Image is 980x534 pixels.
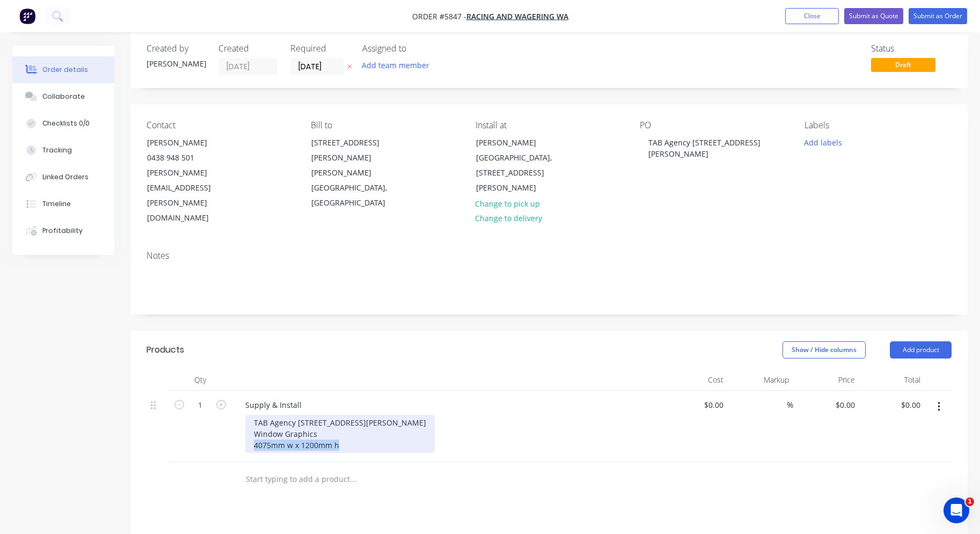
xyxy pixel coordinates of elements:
[356,58,435,72] button: Add team member
[467,135,574,196] div: [PERSON_NAME][GEOGRAPHIC_DATA], [STREET_ADDRESS][PERSON_NAME]
[311,165,400,210] div: [PERSON_NAME][GEOGRAPHIC_DATA], [GEOGRAPHIC_DATA]
[7,4,27,25] button: go back
[42,226,83,236] div: Profitability
[805,120,952,130] div: Labels
[640,120,787,130] div: PO
[362,58,435,72] button: Add team member
[871,43,952,54] div: Status
[147,251,952,261] div: Notes
[42,172,89,182] div: Linked Orders
[844,8,903,24] button: Submit as Quote
[909,8,967,24] button: Submit as Order
[311,120,458,130] div: Bill to
[147,343,184,356] div: Products
[147,120,294,130] div: Contact
[859,369,925,391] div: Total
[793,369,859,391] div: Price
[302,135,409,211] div: [STREET_ADDRESS][PERSON_NAME][PERSON_NAME][GEOGRAPHIC_DATA], [GEOGRAPHIC_DATA]
[311,135,400,165] div: [STREET_ADDRESS][PERSON_NAME]
[12,217,114,244] button: Profitability
[470,211,548,225] button: Change to delivery
[476,135,565,195] div: [PERSON_NAME][GEOGRAPHIC_DATA], [STREET_ADDRESS][PERSON_NAME]
[42,65,88,75] div: Order details
[476,120,623,130] div: Install at
[147,150,236,165] div: 0438 948 501
[168,369,232,391] div: Qty
[12,191,114,217] button: Timeline
[362,43,470,54] div: Assigned to
[245,415,435,453] div: TAB Agency [STREET_ADDRESS][PERSON_NAME] Window Graphics 4075mm w x 1200mm h
[12,83,114,110] button: Collaborate
[470,196,546,210] button: Change to pick up
[662,369,728,391] div: Cost
[640,135,774,162] div: TAB Agency [STREET_ADDRESS][PERSON_NAME]
[412,11,466,21] span: Order #5847 -
[147,43,206,54] div: Created by
[966,498,974,506] span: 1
[782,341,866,359] button: Show / Hide columns
[42,145,72,155] div: Tracking
[147,58,206,69] div: [PERSON_NAME]
[944,498,969,523] iframe: Intercom live chat
[188,5,208,24] div: Close
[787,399,793,411] span: %
[290,43,349,54] div: Required
[245,469,460,490] input: Start typing to add a product...
[42,92,85,101] div: Collaborate
[12,164,114,191] button: Linked Orders
[890,341,952,359] button: Add product
[12,56,114,83] button: Order details
[728,369,794,391] div: Markup
[466,11,568,21] a: Racing And Wagering WA
[12,110,114,137] button: Checklists 0/0
[237,397,310,413] div: Supply & Install
[19,8,35,24] img: Factory
[798,135,847,149] button: Add labels
[42,119,90,128] div: Checklists 0/0
[147,165,236,225] div: [PERSON_NAME][EMAIL_ADDRESS][PERSON_NAME][DOMAIN_NAME]
[12,137,114,164] button: Tracking
[785,8,839,24] button: Close
[147,135,236,150] div: [PERSON_NAME]
[218,43,277,54] div: Created
[42,199,71,209] div: Timeline
[138,135,245,226] div: [PERSON_NAME]0438 948 501[PERSON_NAME][EMAIL_ADDRESS][PERSON_NAME][DOMAIN_NAME]
[871,58,935,71] span: Draft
